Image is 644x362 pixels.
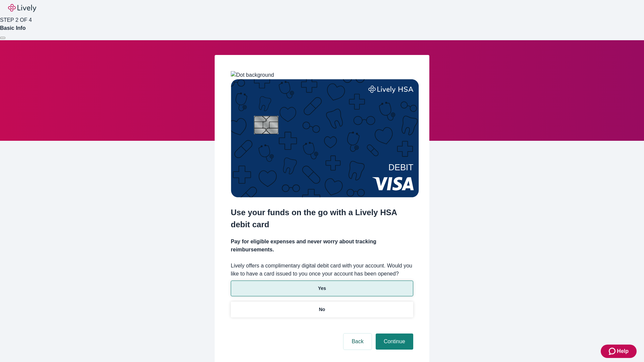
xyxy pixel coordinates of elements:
[231,79,419,197] img: Debit card
[617,347,629,355] span: Help
[376,334,413,350] button: Continue
[231,262,413,278] label: Lively offers a complimentary digital debit card with your account. Would you like to have a card...
[231,302,413,317] button: No
[319,306,325,313] p: No
[318,285,326,292] p: Yes
[231,71,274,79] img: Dot background
[231,238,413,254] h4: Pay for eligible expenses and never worry about tracking reimbursements.
[601,345,637,358] button: Zendesk support iconHelp
[609,347,617,355] svg: Zendesk support icon
[231,281,413,296] button: Yes
[8,4,36,12] img: Lively
[231,206,413,231] h2: Use your funds on the go with a Lively HSA debit card
[343,334,372,350] button: Back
